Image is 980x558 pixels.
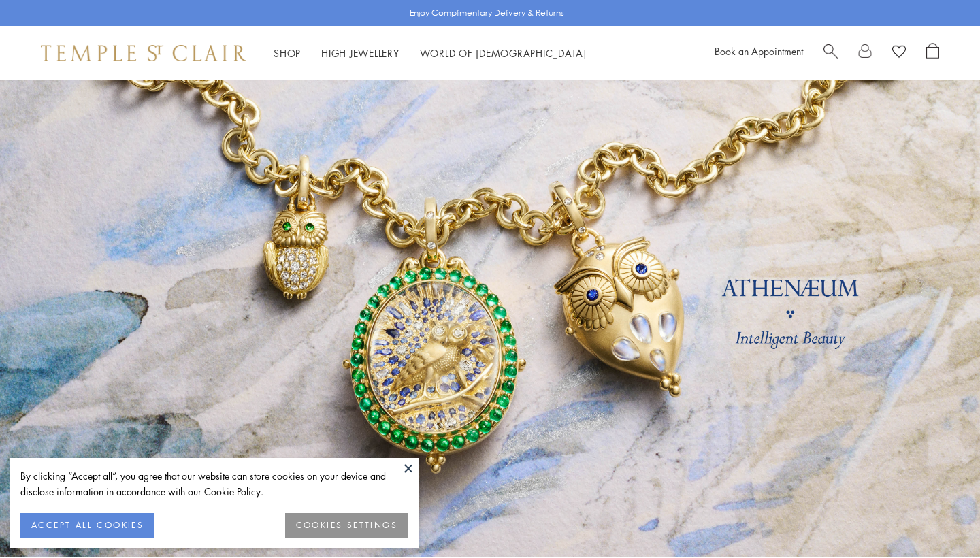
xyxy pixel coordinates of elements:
[892,43,906,63] a: View Wishlist
[41,45,246,61] img: Temple St. Clair
[274,45,587,62] nav: Main navigation
[20,513,154,538] button: ACCEPT ALL COOKIES
[285,513,408,538] button: COOKIES SETTINGS
[321,46,399,60] a: High JewelleryHigh Jewellery
[926,43,939,63] a: Open Shopping Bag
[274,46,301,60] a: ShopShop
[912,494,966,544] iframe: Gorgias live chat messenger
[420,46,587,60] a: World of [DEMOGRAPHIC_DATA]World of [DEMOGRAPHIC_DATA]
[823,43,838,63] a: Search
[20,468,408,499] div: By clicking “Accept all”, you agree that our website can store cookies on your device and disclos...
[715,44,803,58] a: Book an Appointment
[410,6,564,20] p: Enjoy Complimentary Delivery & Returns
